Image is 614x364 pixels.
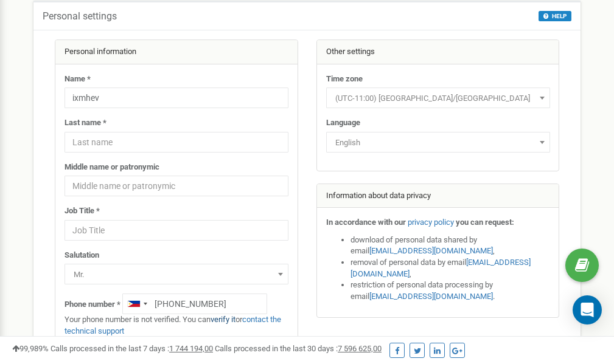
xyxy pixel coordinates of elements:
[55,40,298,64] div: Personal information
[330,134,546,151] span: English
[369,292,493,301] a: [EMAIL_ADDRESS][DOMAIN_NAME]
[351,257,550,280] li: removal of personal data by email ,
[211,315,235,324] a: verify it
[351,235,550,257] li: download of personal data shared by email ,
[408,218,454,227] a: privacy policy
[369,246,493,255] a: [EMAIL_ADDRESS][DOMAIN_NAME]
[65,314,288,337] p: Your phone number is not verified. You can or
[65,74,91,85] label: Name *
[317,184,559,208] div: Information about data privacy
[330,90,546,107] span: (UTC-11:00) Pacific/Midway
[65,205,100,217] label: Job Title *
[351,280,550,302] li: restriction of personal data processing by email .
[51,344,213,353] span: Calls processed in the last 7 days :
[65,162,159,173] label: Middle name or patronymic
[65,250,99,261] label: Salutation
[326,74,363,85] label: Time zone
[326,117,360,129] label: Language
[456,218,514,227] strong: you can request:
[169,344,213,353] u: 1 744 194,00
[122,294,267,314] input: +1-800-555-55-55
[65,132,288,153] input: Last name
[65,299,120,311] label: Phone number *
[65,315,281,335] a: contact the technical support
[326,218,406,227] strong: In accordance with our
[351,258,531,278] a: [EMAIL_ADDRESS][DOMAIN_NAME]
[65,264,288,284] span: Mr.
[69,266,284,283] span: Mr.
[65,220,288,241] input: Job Title
[65,117,106,129] label: Last name *
[573,295,602,325] div: Open Intercom Messenger
[539,11,571,21] button: HELP
[317,40,559,64] div: Other settings
[326,132,550,153] span: English
[326,88,550,108] span: (UTC-11:00) Pacific/Midway
[338,344,382,353] u: 7 596 625,00
[43,11,117,22] h5: Personal settings
[65,88,288,108] input: Name
[12,344,49,353] span: 99,989%
[65,176,288,196] input: Middle name or patronymic
[215,344,382,353] span: Calls processed in the last 30 days :
[123,294,151,314] div: Telephone country code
